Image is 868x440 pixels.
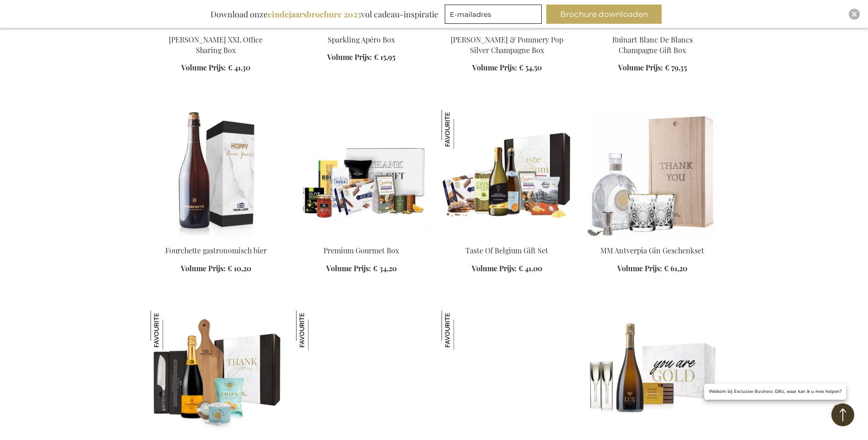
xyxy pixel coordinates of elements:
a: MM Antverpia Gin Geschenkset [600,246,704,255]
img: Champagne Apéro Box [296,311,427,439]
img: Fourchette Bier Gift Box [442,311,481,350]
a: MM Antverpia Gin Gift Set [587,234,718,243]
span: € 34,20 [373,263,397,273]
img: Taste Of Belgium Gift Set [442,110,572,238]
div: Download onze vol cadeau-inspiratie [206,5,442,24]
img: Fourchette Beer Gift Box [442,311,572,439]
span: Volume Prijs: [617,263,662,273]
form: marketing offers and promotions [445,5,545,27]
span: Volume Prijs: [327,52,372,62]
span: Volume Prijs: [472,263,517,273]
span: € 10,20 [227,263,251,273]
span: € 15,95 [374,52,395,62]
span: € 41,30 [228,63,250,72]
a: Taste Of Belgium Gift Set Taste Of Belgium Gift Set [442,234,572,243]
a: [PERSON_NAME] XXL Office Sharing Box [169,35,263,55]
img: Premium Gourmet Box [296,110,427,238]
a: Volume Prijs: € 41,00 [472,263,542,274]
b: eindejaarsbrochure 2025 [268,9,361,20]
a: Taste Of Belgium Gift Set [465,246,548,255]
img: Luxury Culinary Gift Box [151,311,281,439]
img: Champagne Apéro Box [296,311,335,350]
img: Taste Of Belgium Gift Set [442,110,481,149]
a: Premium Gourmet Box [296,234,427,243]
a: Sparkling Apéro Box [328,35,395,44]
span: Volume Prijs: [326,263,371,273]
span: Volume Prijs: [618,63,663,72]
a: Volume Prijs: € 41,30 [181,63,250,73]
input: E-mailadres [445,5,542,24]
a: Volume Prijs: € 15,95 [327,52,395,63]
div: Close [849,9,860,20]
a: Volume Prijs: € 10,20 [181,263,251,274]
a: Volume Prijs: € 61,20 [617,263,687,274]
a: Premium Gourmet Box [323,246,399,255]
img: Luxe Gastronomische Gift Box [151,311,190,350]
a: Ruinart Blanc De Blancs Champagne Gift Box [612,35,693,55]
a: Fourchette gastronomisch bier [165,246,267,255]
a: Volume Prijs: € 54,50 [472,63,542,73]
span: € 79,35 [665,63,687,72]
a: Fourchette beer 75 cl [151,234,281,243]
img: MM Antverpia Gin Gift Set [587,110,718,238]
img: Close [852,11,857,17]
a: Volume Prijs: € 79,35 [618,63,687,73]
span: Volume Prijs: [181,63,226,72]
span: Volume Prijs: [181,263,226,273]
span: € 41,00 [518,263,542,273]
a: [PERSON_NAME] & Pommery Pop Silver Champagne Box [451,35,563,55]
span: € 61,20 [664,263,687,273]
button: Brochure downloaden [546,5,662,24]
img: You Are Gold Gift Box - Lux Sparkling [587,311,718,439]
img: Fourchette beer 75 cl [151,110,281,238]
a: Volume Prijs: € 34,20 [326,263,397,274]
span: Volume Prijs: [472,63,517,72]
span: € 54,50 [519,63,542,72]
